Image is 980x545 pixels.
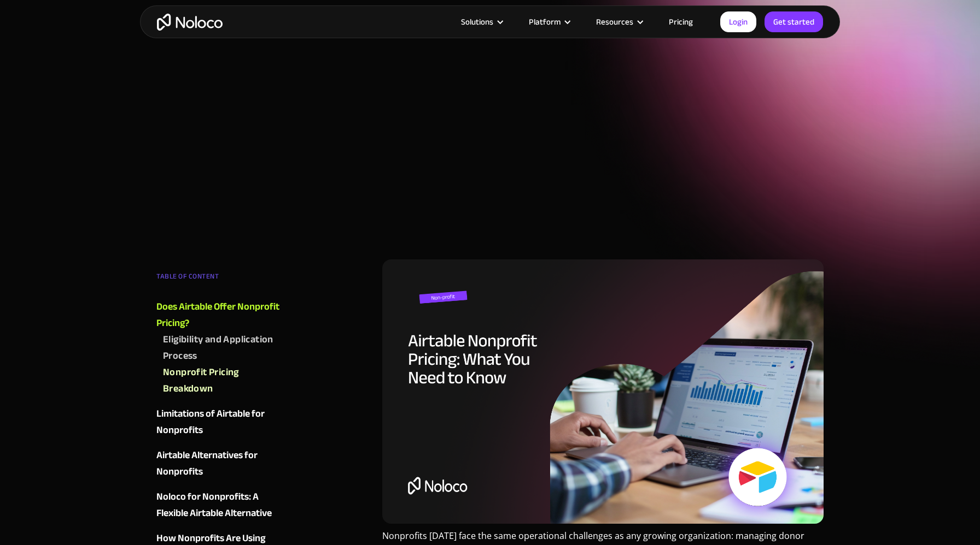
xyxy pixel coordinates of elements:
a: Limitations of Airtable for Nonprofits [156,406,289,439]
div: Solutions [447,15,515,29]
div: Platform [529,15,561,29]
a: home [157,14,223,31]
a: Nonprofit Pricing Breakdown [163,364,289,397]
div: TABLE OF CONTENT [156,268,289,290]
a: Airtable Alternatives for Nonprofits [156,447,289,480]
a: Get started [765,11,823,32]
a: Login [720,11,756,32]
a: Noloco for Nonprofits: A Flexible Airtable Alternative [156,489,289,522]
div: Resources [582,15,655,29]
a: Eligibility and Application Process [163,331,289,364]
a: Does Airtable Offer Nonprofit Pricing? [156,299,289,331]
div: Resources [596,15,633,29]
div: Platform [515,15,582,29]
a: Pricing [655,15,707,29]
div: Solutions [461,15,493,29]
